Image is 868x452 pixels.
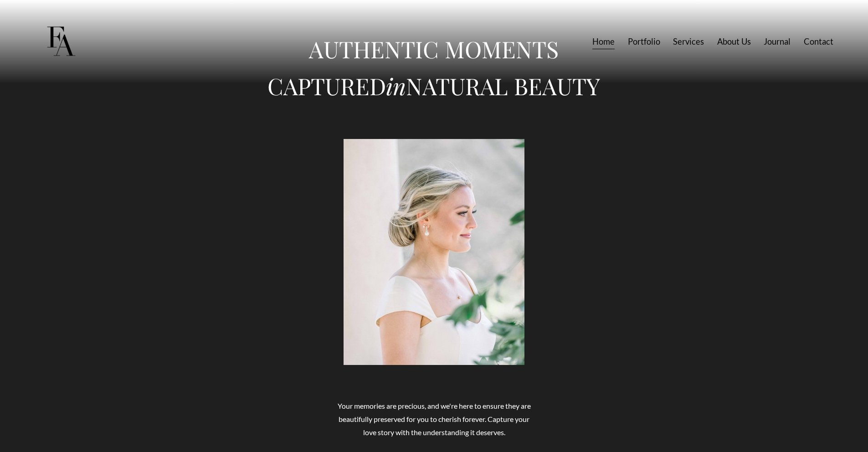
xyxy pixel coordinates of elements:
[592,33,615,50] a: Home
[336,400,532,439] p: Your memories are precious, and we're here to ensure they are beautifully preserved for you to ch...
[673,33,704,50] a: Services
[35,15,87,68] img: Frost Artistry
[804,33,833,50] a: Contact
[161,139,707,365] img: A bride looking into the distance taken by Virginia wedding photographers by Frost Artistry.
[386,71,406,101] em: in
[628,33,660,50] a: Portfolio
[764,33,791,50] a: Journal
[717,33,751,50] a: About Us
[267,34,600,101] span: AUTHENTIC MOMENTS CAPTURED NATURAL BEAUTY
